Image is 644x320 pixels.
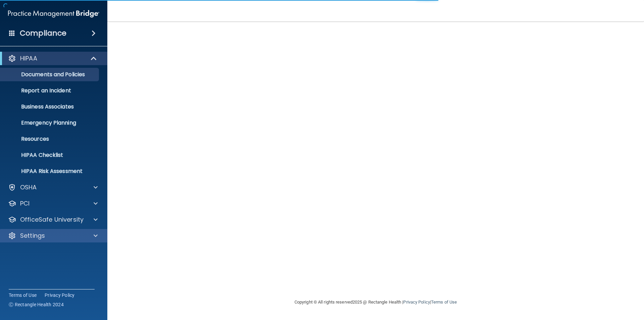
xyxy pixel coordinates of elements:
[9,292,37,299] a: Terms of Use
[4,103,96,110] p: Business Associates
[8,232,98,240] a: Settings
[4,136,96,142] p: Resources
[20,29,66,38] h4: Compliance
[20,54,37,62] p: HIPAA
[20,183,37,191] p: OSHA
[20,232,45,240] p: Settings
[431,300,457,305] a: Terms of Use
[9,301,64,308] span: Ⓒ Rectangle Health 2024
[8,54,97,62] a: HIPAA
[8,183,98,191] a: OSHA
[4,71,96,78] p: Documents and Policies
[8,7,99,20] img: PMB logo
[4,168,96,175] p: HIPAA Risk Assessment
[20,199,30,208] p: PCI
[4,152,96,158] p: HIPAA Checklist
[20,216,84,224] p: OfficeSafe University
[403,300,430,305] a: Privacy Policy
[253,291,498,313] div: Copyright © All rights reserved 2025 @ Rectangle Health | |
[4,87,96,94] p: Report an Incident
[8,199,98,208] a: PCI
[45,292,75,299] a: Privacy Policy
[8,216,98,224] a: OfficeSafe University
[528,272,636,299] iframe: Drift Widget Chat Controller
[4,120,96,126] p: Emergency Planning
